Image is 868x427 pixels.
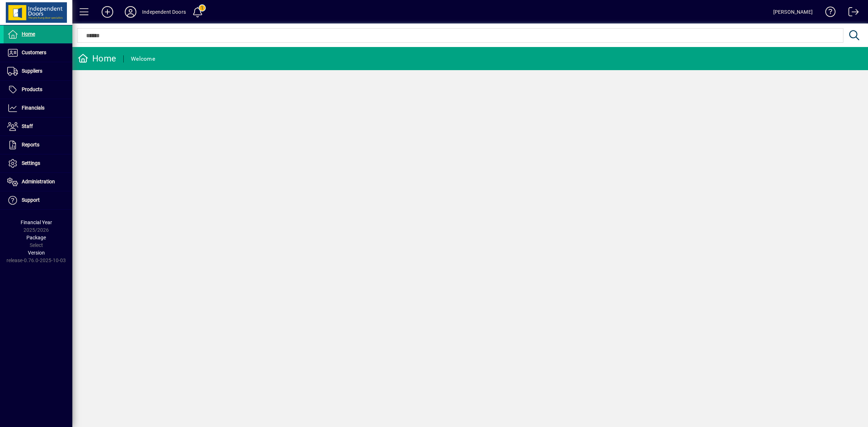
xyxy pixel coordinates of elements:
[96,5,119,18] button: Add
[4,154,72,172] a: Settings
[820,1,836,25] a: Knowledge Base
[843,1,859,25] a: Logout
[22,123,33,129] span: Staff
[22,50,46,55] span: Customers
[78,53,116,64] div: Home
[21,219,52,225] span: Financial Year
[4,118,72,136] a: Staff
[22,86,42,92] span: Products
[4,173,72,191] a: Administration
[28,250,45,256] span: Version
[26,235,46,240] span: Package
[22,197,40,203] span: Support
[131,53,155,65] div: Welcome
[22,31,35,37] span: Home
[142,6,186,18] div: Independent Doors
[22,142,39,148] span: Reports
[22,160,40,166] span: Settings
[4,81,72,99] a: Products
[4,62,72,80] a: Suppliers
[4,44,72,62] a: Customers
[4,99,72,117] a: Financials
[773,6,813,18] div: [PERSON_NAME]
[22,105,44,111] span: Financials
[4,191,72,209] a: Support
[22,68,42,74] span: Suppliers
[22,179,55,184] span: Administration
[4,136,72,154] a: Reports
[119,5,142,18] button: Profile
